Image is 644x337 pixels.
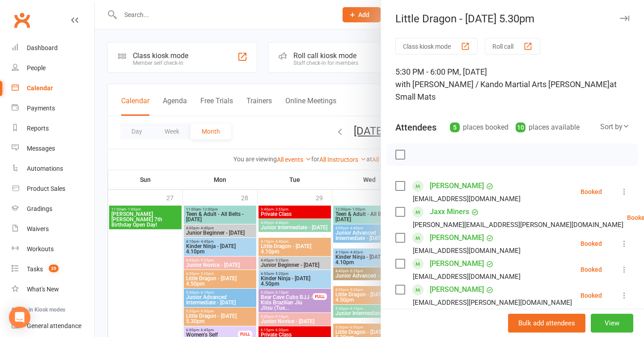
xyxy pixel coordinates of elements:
[49,265,59,272] span: 35
[11,9,33,31] a: Clubworx
[450,121,508,134] div: places booked
[27,185,65,192] div: Product Sales
[580,266,602,273] div: Booked
[12,219,94,239] a: Waivers
[27,125,49,132] div: Reports
[12,316,94,336] a: General attendance kiosk mode
[27,145,55,152] div: Messages
[516,121,580,134] div: places available
[12,199,94,219] a: Gradings
[27,265,43,273] div: Tasks
[12,38,94,58] a: Dashboard
[12,279,94,299] a: What's New
[395,121,436,134] div: Attendees
[12,179,94,199] a: Product Sales
[413,297,572,308] div: [EMAIL_ADDRESS][PERSON_NAME][DOMAIN_NAME]
[430,231,484,245] a: [PERSON_NAME]
[600,121,630,133] div: Sort by
[12,139,94,159] a: Messages
[12,78,94,98] a: Calendar
[12,259,94,279] a: Tasks 35
[430,282,484,297] a: [PERSON_NAME]
[413,193,521,205] div: [EMAIL_ADDRESS][DOMAIN_NAME]
[12,58,94,78] a: People
[27,225,49,232] div: Waivers
[27,322,81,329] div: General attendance
[27,165,63,172] div: Automations
[12,98,94,118] a: Payments
[395,80,610,89] span: with [PERSON_NAME] / Kando Martial Arts [PERSON_NAME]
[27,205,52,212] div: Gradings
[27,286,59,293] div: What's New
[27,245,54,253] div: Workouts
[27,64,46,72] div: People
[430,205,469,219] a: Jaxx Miners
[413,271,521,282] div: [EMAIL_ADDRESS][DOMAIN_NAME]
[591,314,633,333] button: View
[580,189,602,195] div: Booked
[27,44,58,51] div: Dashboard
[430,257,484,271] a: [PERSON_NAME]
[12,159,94,179] a: Automations
[450,122,460,132] div: 5
[27,84,53,92] div: Calendar
[430,179,484,193] a: [PERSON_NAME]
[508,314,585,333] button: Bulk add attendees
[516,122,525,132] div: 10
[485,38,540,55] button: Roll call
[381,13,644,25] div: Little Dragon - [DATE] 5.30pm
[9,307,30,328] div: Open Intercom Messenger
[580,240,602,247] div: Booked
[27,105,55,112] div: Payments
[413,245,521,257] div: [EMAIL_ADDRESS][DOMAIN_NAME]
[413,219,623,231] div: [PERSON_NAME][EMAIL_ADDRESS][PERSON_NAME][DOMAIN_NAME]
[12,118,94,139] a: Reports
[12,239,94,259] a: Workouts
[395,38,478,55] button: Class kiosk mode
[580,292,602,299] div: Booked
[395,66,630,103] div: 5:30 PM - 6:00 PM, [DATE]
